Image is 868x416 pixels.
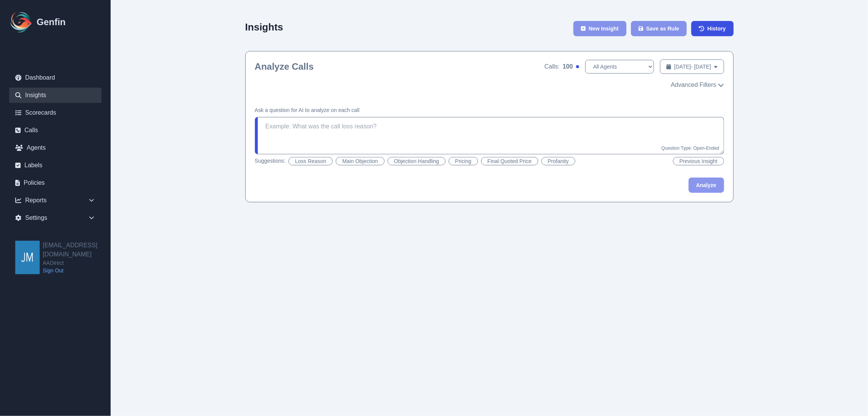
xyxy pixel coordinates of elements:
h2: Insights [245,21,283,33]
a: Policies [9,175,101,190]
button: Final Quoted Price [481,157,538,165]
button: New Insight [573,21,626,36]
a: Agents [9,140,101,155]
span: Save as Rule [646,25,679,32]
button: Pricing [449,157,478,165]
span: History [707,25,726,32]
img: jmendoza@aadirect.com [15,241,40,274]
img: Logo [9,10,34,34]
div: Settings [9,210,101,226]
a: Calls [9,123,101,138]
a: Sign Out [43,267,111,274]
div: Reports [9,193,101,208]
h2: Analyze Calls [255,61,314,73]
span: New Insight [589,25,619,32]
button: [DATE]- [DATE] [660,59,724,74]
span: AADirect [43,259,111,267]
button: Advanced Filters [671,80,724,90]
button: Previous Insight [673,157,724,165]
h2: [EMAIL_ADDRESS][DOMAIN_NAME] [43,241,111,259]
button: Profanity [541,157,575,165]
span: Question Type: Open-Ended [662,146,720,151]
span: [DATE] - [DATE] [674,63,711,70]
a: Dashboard [9,70,101,85]
a: Scorecards [9,105,101,120]
a: History [691,21,733,36]
button: Loss Reason [288,157,333,165]
button: Save as Rule [631,21,687,36]
span: Calls: [544,62,560,71]
button: Analyze [689,178,724,193]
a: Insights [9,88,101,103]
a: Labels [9,158,101,173]
span: Advanced Filters [671,80,716,90]
span: 100 [563,62,573,71]
button: Main Objection [336,157,384,165]
button: Objection Handling [388,157,446,165]
h1: Genfin [37,16,66,28]
h4: Ask a question for AI to analyze on each call [255,106,724,114]
span: Suggestions: [255,157,286,165]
